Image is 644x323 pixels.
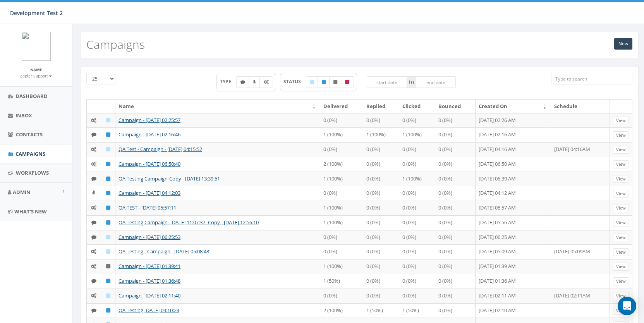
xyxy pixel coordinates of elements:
[30,67,42,72] small: Name
[220,78,237,85] span: TYPE
[320,127,363,142] td: 1 (100%)
[13,189,31,196] span: Admin
[320,201,363,215] td: 1 (100%)
[91,161,96,167] i: Automated Message
[363,100,399,113] th: Replied
[363,274,399,289] td: 0 (0%)
[91,118,96,123] i: Automated Message
[363,303,399,318] td: 1 (50%)
[399,113,435,128] td: 0 (0%)
[399,142,435,157] td: 0 (0%)
[476,127,551,142] td: [DATE] 02:16 AM
[22,32,51,61] img: logo.png
[320,244,363,259] td: 0 (0%)
[363,215,399,230] td: 0 (0%)
[613,248,629,256] a: View
[320,113,363,128] td: 0 (0%)
[363,127,399,142] td: 1 (100%)
[435,142,476,157] td: 0 (0%)
[91,249,96,254] i: Automated Message
[399,215,435,230] td: 0 (0%)
[320,172,363,186] td: 1 (100%)
[320,289,363,303] td: 0 (0%)
[118,131,180,138] a: Campaign - [DATE] 02:16:46
[329,76,342,88] label: Unpublished
[333,80,337,84] i: Unpublished
[476,186,551,201] td: [DATE] 04:12 AM
[363,113,399,128] td: 0 (0%)
[363,201,399,215] td: 0 (0%)
[91,308,96,313] i: Text SMS
[118,248,209,255] a: QA Testing - Campaign - [DATE] 05:08:48
[14,208,47,215] span: What's New
[86,38,145,51] h2: Campaigns
[320,100,363,113] th: Delivered
[476,289,551,303] td: [DATE] 02:11 AM
[613,277,629,285] a: View
[613,204,629,212] a: View
[118,277,180,284] a: Campaign - [DATE] 01:36:48
[435,244,476,259] td: 0 (0%)
[106,220,110,225] i: Published
[435,289,476,303] td: 0 (0%)
[613,160,629,168] a: View
[613,292,629,300] a: View
[106,118,110,123] i: Draft
[320,215,363,230] td: 1 (100%)
[551,244,610,259] td: [DATE] 05:09AM
[399,274,435,289] td: 0 (0%)
[320,259,363,274] td: 1 (100%)
[236,76,249,88] label: Text SMS
[91,132,96,137] i: Text SMS
[476,259,551,274] td: [DATE] 01:39 AM
[399,172,435,186] td: 1 (100%)
[106,293,110,298] i: Draft
[435,172,476,186] td: 0 (0%)
[435,157,476,172] td: 0 (0%)
[118,204,176,211] a: QA TEST - [DATE] 05:57:11
[106,249,110,254] i: Draft
[118,234,180,241] a: Campaign - [DATE] 06:25:53
[16,131,43,138] span: Contacts
[618,297,636,315] div: Open Intercom Messenger
[399,289,435,303] td: 0 (0%)
[613,117,629,125] a: View
[118,307,179,314] a: QA Testing [DATE] 09:10:24
[320,186,363,201] td: 0 (0%)
[106,147,110,152] i: Draft
[363,244,399,259] td: 0 (0%)
[320,303,363,318] td: 2 (100%)
[363,142,399,157] td: 0 (0%)
[476,201,551,215] td: [DATE] 05:57 AM
[363,157,399,172] td: 0 (0%)
[399,259,435,274] td: 0 (0%)
[476,230,551,245] td: [DATE] 06:25 AM
[20,72,52,79] a: Zapier Support
[399,127,435,142] td: 1 (100%)
[341,76,354,88] label: Archived
[551,289,610,303] td: [DATE] 02:11AM
[614,38,632,50] a: New
[322,80,326,84] i: Published
[106,264,110,269] i: Unpublished
[118,160,180,167] a: Campaign - [DATE] 06:50:40
[15,93,48,100] span: Dashboard
[613,131,629,139] a: View
[106,205,110,210] i: Published
[16,169,49,176] span: Workflows
[91,176,96,181] i: Text SMS
[399,201,435,215] td: 0 (0%)
[118,146,202,153] a: QA Test - Campaign - [DATE] 04:15:52
[551,100,610,113] th: Schedule
[15,112,32,119] span: Inbox
[399,157,435,172] td: 0 (0%)
[613,190,629,198] a: View
[476,172,551,186] td: [DATE] 06:39 AM
[613,307,629,315] a: View
[399,230,435,245] td: 0 (0%)
[476,142,551,157] td: [DATE] 04:16 AM
[118,219,259,226] a: QA Testing Campaign- [DATE] 11:07:37- Copy - [DATE] 12:56:10
[91,147,96,152] i: Automated Message
[435,230,476,245] td: 0 (0%)
[476,303,551,318] td: [DATE] 02:10 AM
